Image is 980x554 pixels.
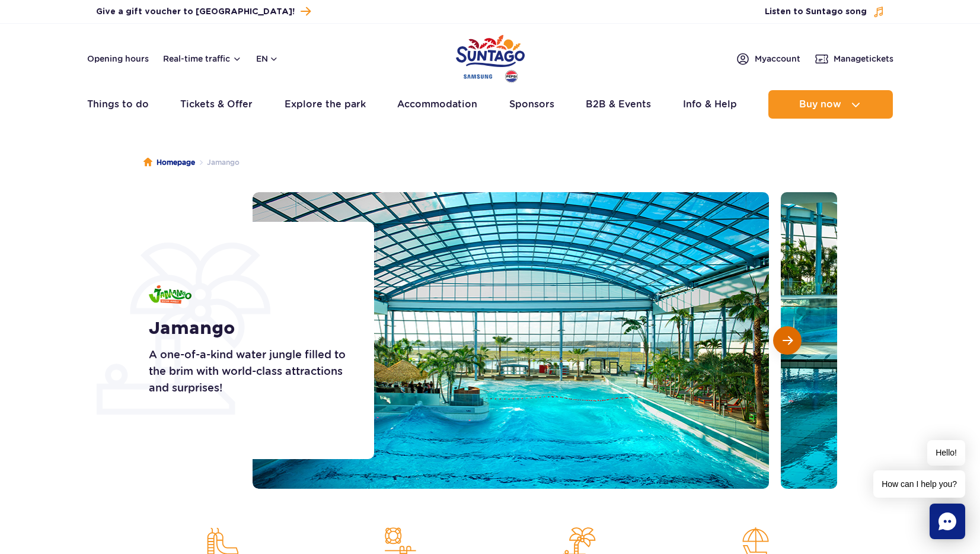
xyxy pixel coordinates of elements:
a: Accommodation [397,90,477,119]
a: Tickets & Offer [180,90,253,119]
button: Real-time traffic [163,54,242,63]
button: Listen to Suntago song [765,6,885,18]
span: Listen to Suntago song [765,6,867,18]
span: Manage tickets [834,53,893,65]
a: Opening hours [87,53,149,65]
a: B2B & Events [586,90,651,119]
span: My account [755,53,800,65]
a: Give a gift voucher to [GEOGRAPHIC_DATA]! [96,4,311,20]
a: Things to do [87,90,149,119]
a: Info & Help [683,90,737,119]
a: Sponsors [509,90,554,119]
span: Hello! [927,440,965,466]
button: Buy now [768,90,893,119]
h1: Jamango [149,318,347,339]
span: Buy now [799,99,841,110]
a: Explore the park [285,90,366,119]
button: Next slide [773,326,802,355]
a: Managetickets [815,52,893,66]
a: Myaccount [736,52,800,66]
a: Park of Poland [456,30,525,84]
a: Homepage [143,157,195,168]
div: Chat [930,504,965,539]
li: Jamango [195,157,240,168]
span: How can I help you? [873,470,965,498]
img: Jamango [149,285,191,304]
p: A one-of-a-kind water jungle filled to the brim with world-class attractions and surprises! [149,346,347,396]
span: Give a gift voucher to [GEOGRAPHIC_DATA]! [96,6,295,18]
button: en [256,53,279,65]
